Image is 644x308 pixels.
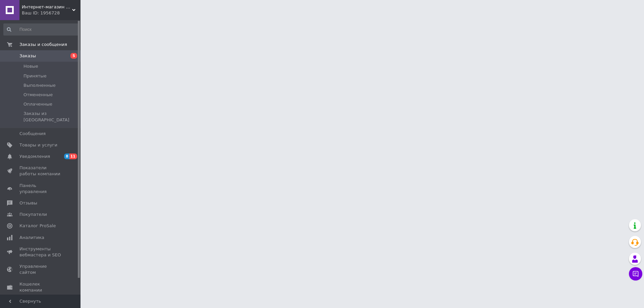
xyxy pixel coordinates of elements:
[3,23,79,36] input: Поиск
[23,82,56,88] span: Выполненные
[19,246,62,258] span: Инструменты вебмастера и SEO
[69,153,77,159] span: 11
[19,263,62,275] span: Управление сайтом
[23,92,53,98] span: Отмененные
[19,165,62,177] span: Показатели работы компании
[64,153,69,159] span: 8
[23,111,78,123] span: Заказы из [GEOGRAPHIC_DATA]
[19,200,37,206] span: Отзывы
[19,131,46,137] span: Сообщения
[19,223,56,229] span: Каталог ProSale
[70,53,77,59] span: 5
[19,281,62,293] span: Кошелек компании
[22,4,72,10] span: Интернет-магазин "ЮЛИЯ"
[19,142,57,148] span: Товары и услуги
[19,153,50,160] span: Уведомления
[19,235,44,241] span: Аналитика
[23,101,52,107] span: Оплаченные
[19,42,67,48] span: Заказы и сообщения
[23,63,38,69] span: Новые
[629,267,642,281] button: Чат с покупателем
[23,73,47,79] span: Принятые
[22,10,80,16] div: Ваш ID: 1956728
[19,53,36,59] span: Заказы
[19,211,47,218] span: Покупатели
[19,183,62,195] span: Панель управления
